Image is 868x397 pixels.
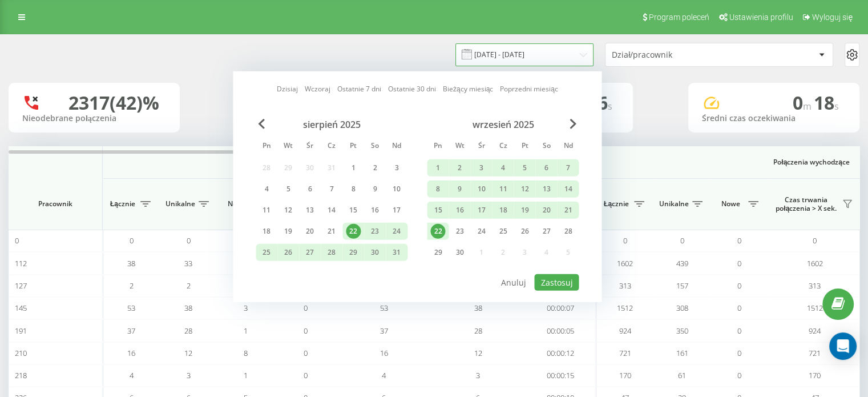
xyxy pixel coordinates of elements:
[676,326,688,336] span: 350
[259,224,274,239] div: 18
[449,223,470,240] div: wt 23 wrz 2025
[619,370,631,380] span: 170
[560,203,575,218] div: 21
[812,13,853,22] span: Wyloguj się
[559,138,576,155] abbr: niedziela
[380,303,388,313] span: 53
[495,224,510,239] div: 25
[557,159,579,177] div: ndz 7 wrz 2025
[223,199,251,208] span: Nowe
[324,203,339,218] div: 14
[324,182,339,197] div: 7
[301,138,318,155] abbr: środa
[386,181,407,198] div: ndz 10 sie 2025
[514,202,535,219] div: pt 19 wrz 2025
[452,182,467,197] div: 9
[280,138,297,155] abbr: wtorek
[495,274,532,291] button: Anuluj
[342,223,364,240] div: pt 22 sie 2025
[495,203,510,218] div: 18
[517,224,532,239] div: 26
[259,245,274,260] div: 25
[130,370,134,380] span: 4
[452,245,467,260] div: 30
[474,182,488,197] div: 10
[299,244,321,261] div: śr 27 sie 2025
[617,303,633,313] span: 1512
[474,161,488,175] div: 3
[324,224,339,239] div: 21
[449,159,470,177] div: wt 2 wrz 2025
[474,326,482,336] span: 28
[430,203,445,218] div: 15
[366,138,383,155] abbr: sobota
[560,161,575,175] div: 7
[321,223,342,240] div: czw 21 sie 2025
[737,326,741,336] span: 0
[737,280,741,291] span: 0
[15,370,27,380] span: 218
[492,181,514,198] div: czw 11 wrz 2025
[492,223,514,240] div: czw 25 wrz 2025
[299,202,321,219] div: śr 13 sie 2025
[368,161,382,175] div: 2
[452,203,467,218] div: 16
[619,348,631,358] span: 721
[184,303,192,313] span: 38
[302,182,317,197] div: 6
[256,119,407,130] div: sierpień 2025
[449,181,470,198] div: wt 9 wrz 2025
[676,348,688,358] span: 161
[737,370,741,380] span: 0
[302,203,317,218] div: 13
[500,83,558,94] a: Poprzedni miesiąc
[127,326,135,336] span: 37
[130,280,134,291] span: 2
[132,158,566,167] span: Połączenia przychodzące
[470,181,492,198] div: śr 10 wrz 2025
[470,159,492,177] div: śr 3 wrz 2025
[535,223,557,240] div: sob 27 wrz 2025
[304,303,308,313] span: 0
[364,244,386,261] div: sob 30 sie 2025
[364,223,386,240] div: sob 23 sie 2025
[809,280,821,291] span: 313
[514,159,535,177] div: pt 5 wrz 2025
[560,182,575,197] div: 14
[324,245,339,260] div: 28
[535,181,557,198] div: sob 13 wrz 2025
[304,348,308,358] span: 0
[258,138,275,155] abbr: poniedziałek
[516,138,533,155] abbr: piątek
[676,280,688,291] span: 157
[321,244,342,261] div: czw 28 sie 2025
[346,224,361,239] div: 22
[539,224,554,239] div: 27
[127,258,135,268] span: 38
[15,326,27,336] span: 191
[386,202,407,219] div: ndz 17 sie 2025
[281,203,296,218] div: 12
[244,348,248,358] span: 8
[256,223,277,240] div: pon 18 sie 2025
[302,245,317,260] div: 27
[429,138,446,155] abbr: poniedziałek
[525,342,596,364] td: 00:00:12
[680,235,684,246] span: 0
[364,181,386,198] div: sob 9 sie 2025
[525,319,596,342] td: 00:00:05
[517,203,532,218] div: 19
[386,223,407,240] div: ndz 24 sie 2025
[389,224,404,239] div: 24
[337,83,381,94] a: Ostatnie 7 dni
[184,258,192,268] span: 33
[346,245,361,260] div: 29
[127,348,135,358] span: 16
[130,235,134,246] span: 0
[277,223,299,240] div: wt 19 sie 2025
[737,348,741,358] span: 0
[612,50,748,60] div: Dział/pracownik
[494,138,511,155] abbr: czwartek
[364,202,386,219] div: sob 16 sie 2025
[492,159,514,177] div: czw 4 wrz 2025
